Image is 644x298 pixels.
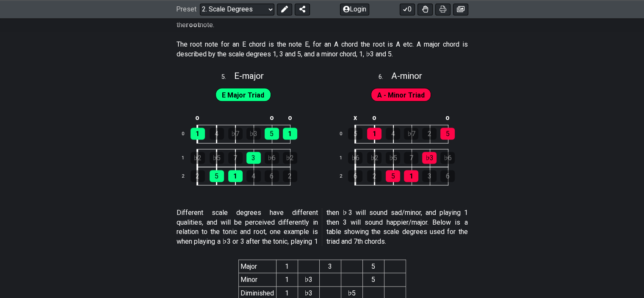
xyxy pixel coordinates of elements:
strong: root [186,21,200,29]
div: 5 [210,170,224,182]
th: Major [238,259,276,273]
div: 5 [348,128,362,139]
div: ♭3 [246,128,261,139]
div: 2 [367,170,381,182]
div: 2 [283,170,297,182]
div: ♭6 [348,152,362,164]
div: 6 [265,170,279,182]
div: ♭6 [440,152,455,164]
td: 1 [334,149,355,167]
button: Toggle Dexterity for all fretkits [417,3,433,15]
p: Different scale degrees have different qualities, and will be perceived differently in relation t... [177,208,468,246]
span: 5 . [221,72,234,82]
button: Create image [453,3,468,15]
td: 5 [362,273,384,286]
div: 6 [348,170,362,182]
div: 3 [246,152,261,164]
span: First enable full edit mode to edit [222,89,264,101]
td: x [345,111,365,125]
button: Edit Preset [277,3,292,15]
div: ♭7 [228,128,243,139]
span: A - minor [391,71,422,81]
div: 5 [440,128,455,139]
td: o [439,111,457,125]
button: Print [435,3,451,15]
div: 7 [228,152,243,164]
th: 1 [276,259,298,273]
td: 1 [276,273,298,286]
div: 5 [265,128,279,139]
div: 1 [404,170,418,182]
div: ♭5 [386,152,400,164]
span: First enable full edit mode to edit [377,89,425,101]
td: 2 [334,167,355,185]
div: 2 [191,170,205,182]
div: ♭3 [422,152,437,164]
button: Share Preset [295,3,310,15]
div: 5 [386,170,400,182]
button: 0 [400,3,415,15]
div: ♭7 [404,128,418,139]
td: Minor [238,273,276,286]
div: 1 [283,128,297,139]
td: 1 [177,149,197,167]
th: 5 [362,259,384,273]
td: ♭3 [298,273,319,286]
span: Preset [176,6,196,14]
button: Login [340,3,369,15]
div: 1 [228,170,243,182]
th: 3 [319,259,341,273]
div: 4 [246,170,261,182]
div: ♭6 [265,152,279,164]
td: o [188,111,207,125]
div: 4 [210,128,224,139]
div: 7 [404,152,418,164]
div: 1 [191,128,205,139]
span: E - major [234,71,264,81]
td: 0 [334,125,355,143]
div: 2 [422,128,437,139]
div: ♭5 [210,152,224,164]
div: 4 [386,128,400,139]
td: 0 [177,125,197,143]
div: 3 [422,170,437,182]
span: 6 . [379,72,391,82]
div: ♭2 [283,152,297,164]
td: o [263,111,281,125]
select: Preset [200,3,274,15]
td: 2 [177,167,197,185]
div: 6 [440,170,455,182]
td: o [281,111,299,125]
p: The root note for an E chord is the note E, for an A chord the root is A etc. A major chord is de... [177,40,468,59]
div: ♭2 [191,152,205,164]
div: 1 [367,128,381,139]
strong: tonic [207,11,223,19]
div: ♭2 [367,152,381,164]
td: o [365,111,384,125]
